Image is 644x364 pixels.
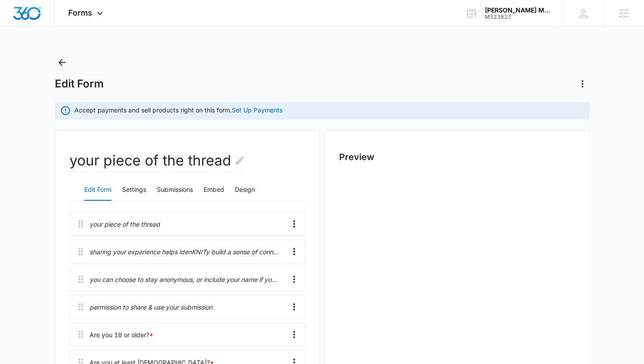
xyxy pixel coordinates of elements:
[339,150,575,164] h2: Preview
[287,244,301,259] button: Overflow Menu
[74,105,283,115] p: Accept payments and sell products right on this form.
[287,327,301,342] button: Overflow Menu
[122,179,146,201] button: Settings
[575,77,590,91] button: Actions
[287,217,301,231] button: Overflow Menu
[90,247,280,256] p: sharing your experience helps idenKNITy build a sense of connection within our community, and may...
[232,106,283,114] a: Set Up Payments
[204,179,224,201] button: Embed
[90,219,160,229] p: your piece of the thread
[68,8,92,17] span: Forms
[55,55,69,70] button: Back
[90,302,213,312] p: permission to share & use your submission
[90,275,280,284] p: you can choose to stay anonymous, or include your name if you'd like to be credited. all submissi...
[287,272,301,286] button: Overflow Menu
[287,300,301,314] button: Overflow Menu
[234,150,245,171] button: Edit Form Name
[235,179,255,201] button: Design
[157,179,193,201] button: Submissions
[70,150,245,172] h2: your piece of the thread
[55,77,104,91] h1: Edit Form
[485,7,550,14] div: account name
[485,14,550,20] div: account id
[84,179,111,201] button: Edit Form
[90,330,153,339] div: Are you 18 or older?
